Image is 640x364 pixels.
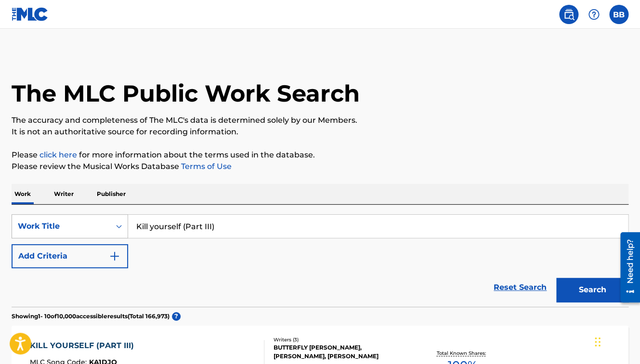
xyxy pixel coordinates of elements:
img: help [588,9,600,20]
a: click here [39,150,77,159]
p: Work [12,184,34,204]
h1: The MLC Public Work Search [12,79,360,108]
a: Public Search [559,5,578,24]
p: Showing 1 - 10 of 10,000 accessible results (Total 166,973 ) [12,312,170,321]
div: Drag [595,327,601,356]
span: ? [172,312,181,321]
p: The accuracy and completeness of The MLC's data is determined solely by our Members. [12,115,628,126]
a: Reset Search [489,277,551,298]
img: MLC Logo [12,7,49,21]
iframe: Chat Widget [592,318,640,364]
form: Search Form [12,214,628,307]
p: Writer [51,184,77,204]
p: Publisher [94,184,129,204]
div: BUTTERFLY [PERSON_NAME], [PERSON_NAME], [PERSON_NAME] [274,343,411,361]
button: Search [556,278,628,302]
div: User Menu [609,5,628,24]
div: Writers ( 3 ) [274,336,411,343]
img: search [563,9,575,20]
iframe: Resource Center [613,227,640,307]
button: Add Criteria [12,244,128,268]
p: Total Known Shares: [436,350,488,357]
p: It is not an authoritative source for recording information. [12,126,628,138]
div: Help [584,5,603,24]
p: Please for more information about the terms used in the database. [12,149,628,161]
a: Terms of Use [179,162,232,171]
p: Please review the Musical Works Database [12,161,628,172]
div: KILL YOURSELF (PART III) [30,340,138,351]
div: Work Title [18,221,104,232]
img: 9d2ae6d4665cec9f34b9.svg [109,250,120,262]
